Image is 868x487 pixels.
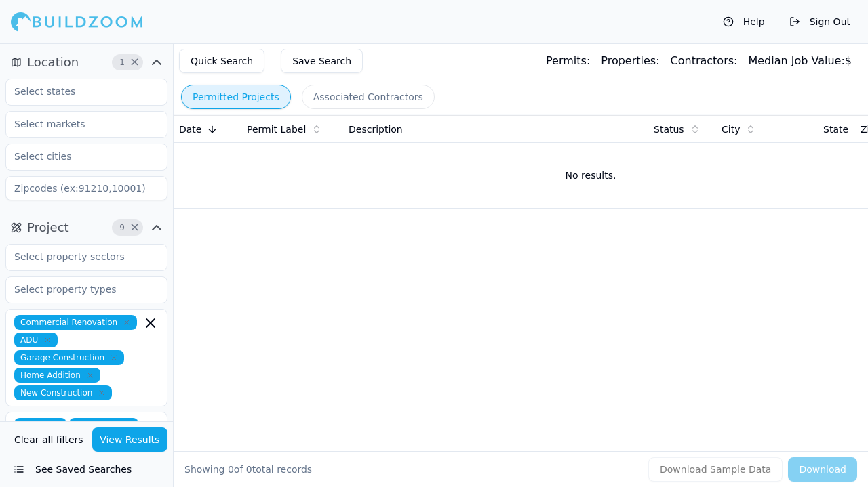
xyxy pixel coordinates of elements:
[247,123,306,136] span: Permit Label
[14,418,66,433] span: Issued
[654,123,684,136] span: Status
[349,123,403,136] span: Description
[130,224,140,231] span: Clear Project filters
[115,56,129,69] span: 1
[11,427,87,452] button: Clear all filters
[27,218,69,237] span: Project
[302,85,435,109] button: Associated Contractors
[5,457,167,482] button: See Saved Searches
[184,463,312,476] div: Showing of total records
[14,368,100,383] span: Home Addition
[92,427,168,452] button: View Results
[179,123,201,136] span: Date
[228,464,234,475] span: 0
[601,54,659,67] span: Properties:
[5,176,167,200] input: Zipcodes (ex:91210,10001)
[27,53,79,72] span: Location
[6,245,150,269] input: Select property sectors
[14,315,137,330] span: Commercial Renovation
[748,53,852,69] div: $
[6,79,150,104] input: Select states
[5,51,167,73] button: Location1Clear Location filters
[6,277,150,301] input: Select property types
[783,11,857,33] button: Sign Out
[748,54,844,67] span: Median Job Value:
[14,385,112,400] span: New Construction
[69,418,138,433] span: Reinstated
[546,54,590,67] span: Permits:
[281,49,363,73] button: Save Search
[246,464,252,475] span: 0
[5,217,167,238] button: Project9Clear Project filters
[6,144,150,169] input: Select cities
[14,350,124,365] span: Garage Construction
[130,59,140,66] span: Clear Location filters
[716,11,772,33] button: Help
[6,112,150,136] input: Select markets
[179,49,264,73] button: Quick Search
[181,85,291,109] button: Permitted Projects
[14,333,58,347] span: ADU
[823,123,848,136] span: State
[115,221,129,234] span: 9
[671,54,738,67] span: Contractors:
[722,123,740,136] span: City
